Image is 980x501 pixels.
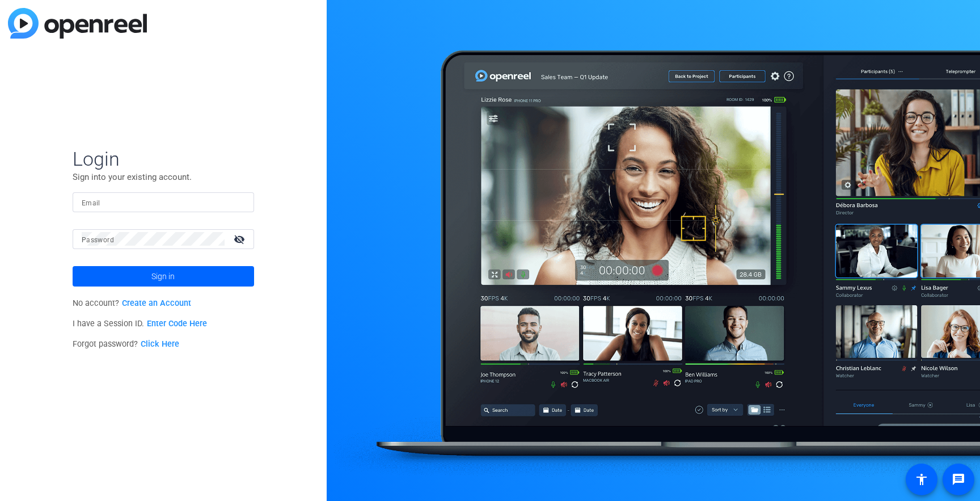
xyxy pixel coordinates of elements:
[73,171,254,183] p: Sign into your existing account.
[141,339,179,349] a: Click Here
[147,319,207,329] a: Enter Code Here
[82,199,100,207] mat-label: Email
[227,231,254,247] mat-icon: visibility_off
[73,298,191,308] span: No account?
[151,262,175,291] span: Sign in
[82,195,245,209] input: Enter Email Address
[73,319,207,329] span: I have a Session ID.
[82,236,114,244] mat-label: Password
[915,473,928,486] mat-icon: accessibility
[73,339,179,349] span: Forgot password?
[952,473,965,486] mat-icon: message
[73,147,254,171] span: Login
[73,266,254,287] button: Sign in
[122,298,191,308] a: Create an Account
[8,8,147,39] img: blue-gradient.svg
